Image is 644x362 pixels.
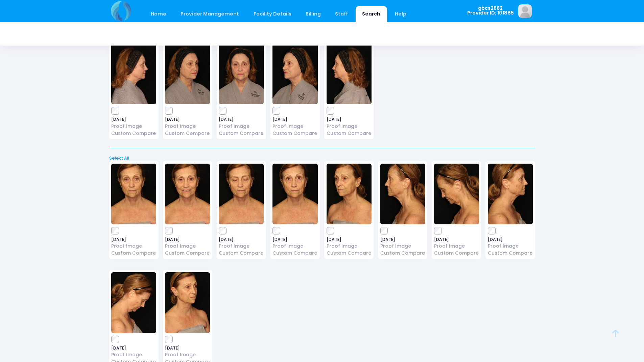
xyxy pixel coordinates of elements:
a: Staff [329,6,355,22]
span: [DATE] [327,117,372,121]
a: Custom Compare [488,250,533,257]
span: [DATE] [111,238,156,242]
img: image [219,44,264,104]
span: [DATE] [272,117,317,121]
img: image [111,44,156,104]
span: [DATE] [165,238,210,242]
img: image [165,44,210,104]
a: Proof Image [111,243,156,250]
a: Custom Compare [327,130,372,137]
img: image [327,44,372,104]
a: Proof Image [380,243,425,250]
span: [DATE] [380,238,425,242]
a: Proof Image [272,243,317,250]
img: image [272,164,317,224]
a: Proof Image [219,243,264,250]
img: image [111,164,156,224]
span: [DATE] [111,346,156,350]
a: Custom Compare [327,250,372,257]
a: Billing [299,6,327,22]
a: Search [356,6,387,22]
a: Custom Compare [165,130,210,137]
a: Proof Image [488,243,533,250]
span: [DATE] [434,238,479,242]
img: image [219,164,264,224]
a: Custom Compare [434,250,479,257]
img: image [518,4,532,18]
span: [DATE] [219,238,264,242]
a: Custom Compare [272,250,317,257]
a: Proof Image [165,123,210,130]
a: Facility Details [247,6,298,22]
img: image [434,164,479,224]
a: Proof Image [111,351,156,358]
span: [DATE] [488,238,533,242]
span: [DATE] [165,117,210,121]
img: image [165,164,210,224]
a: Proof Image [219,123,264,130]
a: Proof Image [327,123,372,130]
a: Proof Image [272,123,317,130]
a: Custom Compare [219,130,264,137]
img: image [488,164,533,224]
span: [DATE] [327,238,372,242]
span: [DATE] [272,238,317,242]
a: Select All [107,155,537,162]
a: Custom Compare [111,250,156,257]
img: image [327,164,372,224]
span: [DATE] [219,117,264,121]
a: Home [144,6,173,22]
span: [DATE] [165,346,210,350]
span: [DATE] [111,117,156,121]
a: Custom Compare [272,130,317,137]
img: image [111,272,156,333]
a: Custom Compare [380,250,425,257]
a: Custom Compare [219,250,264,257]
a: Custom Compare [165,250,210,257]
a: Proof Image [327,243,372,250]
img: image [380,164,425,224]
a: Proof Image [165,351,210,358]
a: Custom Compare [111,130,156,137]
a: Provider Management [174,6,246,22]
a: Proof Image [165,243,210,250]
a: Proof Image [434,243,479,250]
a: Proof Image [111,123,156,130]
img: image [165,272,210,333]
img: image [272,44,317,104]
span: gbcs2662 Provider ID: 101885 [467,6,514,16]
a: Help [388,6,413,22]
